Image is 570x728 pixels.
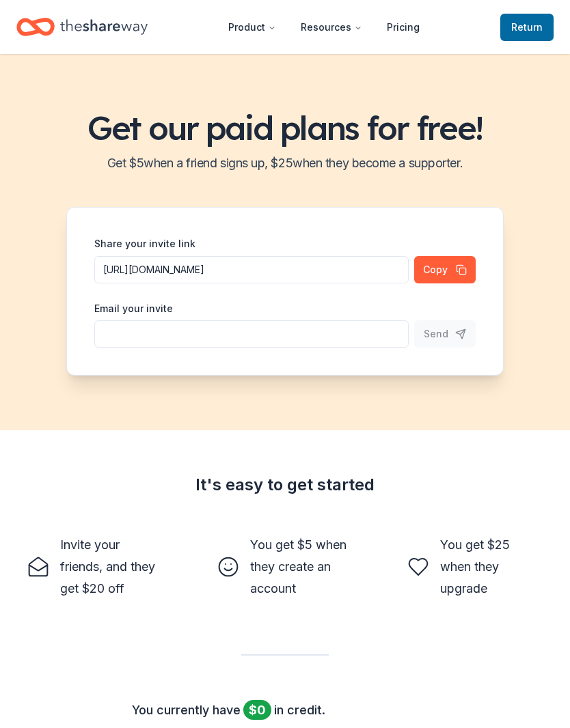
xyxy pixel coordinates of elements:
[16,152,554,174] h2: Get $ 5 when a friend signs up, $ 25 when they become a supporter.
[414,256,476,283] button: Copy
[217,11,431,43] nav: Main
[500,14,554,41] a: Return
[94,302,173,316] label: Email your invite
[60,534,163,600] div: Invite your friends, and they get $20 off
[440,534,543,600] div: You get $25 when they upgrade
[16,11,148,43] a: Home
[243,700,271,720] span: $ 0
[132,699,438,721] div: You currently have in credit.
[511,19,543,36] span: Return
[94,237,195,251] label: Share your invite link
[16,474,554,496] div: It's easy to get started
[250,534,353,600] div: You get $5 when they create an account
[16,109,554,147] h1: Get our paid plans for free!
[290,14,373,41] button: Resources
[376,14,431,41] a: Pricing
[217,14,287,41] button: Product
